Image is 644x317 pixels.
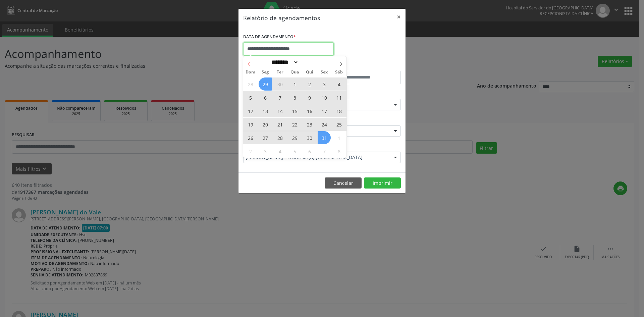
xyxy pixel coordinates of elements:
span: Outubro 31, 2025 [318,131,331,144]
button: Imprimir [364,177,401,189]
span: Outubro 3, 2025 [318,77,331,91]
span: Sáb [332,70,346,74]
span: Outubro 6, 2025 [259,91,272,104]
span: Novembro 2, 2025 [244,145,257,158]
span: Outubro 2, 2025 [303,77,316,91]
select: Month [269,59,299,66]
span: Outubro 26, 2025 [244,131,257,144]
span: Outubro 24, 2025 [318,118,331,131]
input: Year [299,59,321,66]
span: Outubro 30, 2025 [303,131,316,144]
span: Novembro 6, 2025 [303,145,316,158]
span: Novembro 5, 2025 [288,145,301,158]
span: Outubro 29, 2025 [288,131,301,144]
h5: Relatório de agendamentos [243,13,320,22]
span: Dom [243,70,258,74]
label: DATA DE AGENDAMENTO [243,32,296,42]
span: Outubro 21, 2025 [273,118,286,131]
span: Outubro 16, 2025 [303,104,316,117]
span: Outubro 9, 2025 [303,91,316,104]
span: Novembro 7, 2025 [318,145,331,158]
span: Ter [273,70,287,74]
button: Cancelar [325,177,362,189]
span: Outubro 18, 2025 [332,104,345,117]
span: Outubro 19, 2025 [244,118,257,131]
button: Close [392,9,406,25]
span: Seg [258,70,273,74]
span: Outubro 12, 2025 [244,104,257,117]
span: Setembro 28, 2025 [244,77,257,91]
span: Outubro 17, 2025 [318,104,331,117]
span: Outubro 27, 2025 [259,131,272,144]
span: Novembro 3, 2025 [259,145,272,158]
span: Outubro 11, 2025 [332,91,345,104]
span: Outubro 13, 2025 [259,104,272,117]
span: Outubro 5, 2025 [244,91,257,104]
label: ATÉ [324,60,401,71]
span: Outubro 20, 2025 [259,118,272,131]
span: Outubro 4, 2025 [332,77,345,91]
span: Qua [287,70,302,74]
span: Sex [317,70,332,74]
span: Outubro 7, 2025 [273,91,286,104]
span: Setembro 29, 2025 [259,77,272,91]
span: Novembro 1, 2025 [332,131,345,144]
span: Novembro 4, 2025 [273,145,286,158]
span: Outubro 23, 2025 [303,118,316,131]
span: Outubro 1, 2025 [288,77,301,91]
span: Outubro 22, 2025 [288,118,301,131]
span: Qui [302,70,317,74]
span: Outubro 25, 2025 [332,118,345,131]
span: Outubro 14, 2025 [273,104,286,117]
span: Outubro 28, 2025 [273,131,286,144]
span: Outubro 15, 2025 [288,104,301,117]
span: Outubro 8, 2025 [288,91,301,104]
span: Setembro 30, 2025 [273,77,286,91]
span: Outubro 10, 2025 [318,91,331,104]
span: Novembro 8, 2025 [332,145,345,158]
